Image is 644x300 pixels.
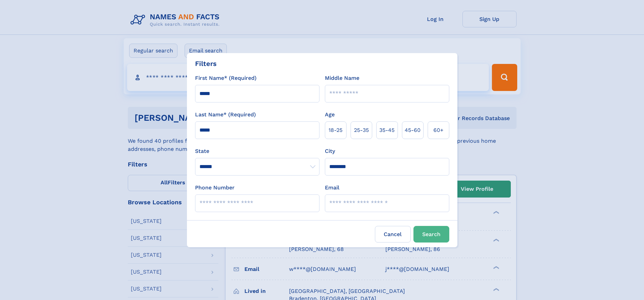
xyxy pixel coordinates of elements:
span: 25‑35 [354,126,369,134]
button: Search [413,226,449,243]
label: Last Name* (Required) [195,111,256,119]
label: State [195,147,319,155]
span: 60+ [433,126,444,134]
span: 18‑25 [329,126,342,134]
div: Filters [195,59,217,69]
span: 35‑45 [379,126,395,134]
label: Age [325,111,335,119]
label: First Name* (Required) [195,74,257,82]
label: Email [325,184,339,192]
label: Phone Number [195,184,235,192]
span: 45‑60 [405,126,421,134]
label: City [325,147,335,155]
label: Cancel [375,226,411,243]
label: Middle Name [325,74,359,82]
